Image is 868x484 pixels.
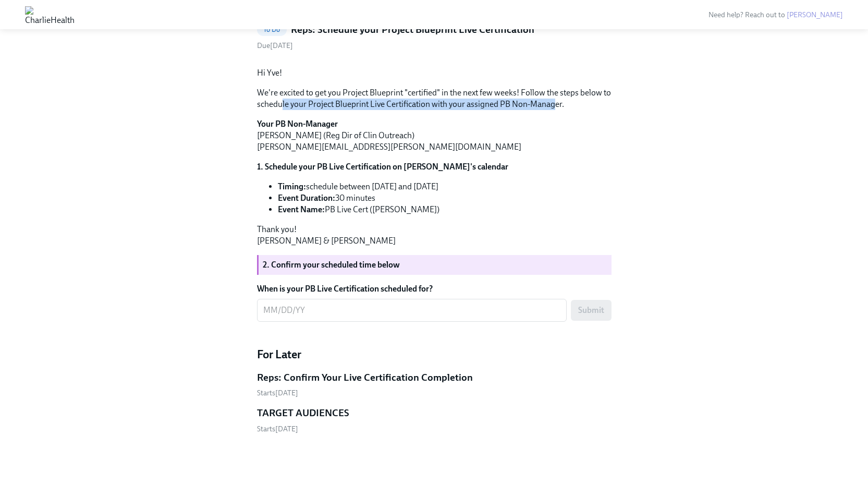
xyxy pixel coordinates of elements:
strong: Timing: [278,181,306,191]
a: [PERSON_NAME] [787,10,843,19]
li: schedule between [DATE] and [DATE] [278,181,612,192]
strong: Your PB Non-Manager [257,119,338,129]
label: When is your PB Live Certification scheduled for? [257,283,612,295]
a: To DoReps: Schedule your Project Blueprint Live CertificationDue[DATE] [257,23,612,51]
li: PB Live Cert ([PERSON_NAME]) [278,204,612,215]
span: Tuesday, November 25th 2025, 11:00 am [257,425,298,433]
p: We're excited to get you Project Blueprint "certified" in the next few weeks! Follow the steps be... [257,87,612,110]
h5: Reps: Confirm Your Live Certification Completion [257,371,473,384]
span: Wednesday, September 3rd 2025, 12:00 pm [257,41,293,50]
li: 30 minutes [278,192,612,204]
a: TARGET AUDIENCESStarts[DATE] [257,406,612,434]
p: Thank you! [PERSON_NAME] & [PERSON_NAME] [257,224,612,247]
h5: Reps: Schedule your Project Blueprint Live Certification [291,23,534,37]
img: CharlieHealth [25,6,75,23]
a: Reps: Confirm Your Live Certification CompletionStarts[DATE] [257,371,612,398]
p: Hi Yve! [257,67,612,79]
strong: Event Duration: [278,193,335,203]
span: Need help? Reach out to [708,10,843,19]
h5: TARGET AUDIENCES [257,406,349,420]
span: Sunday, September 7th 2025, 12:00 pm [257,389,298,397]
strong: 2. Confirm your scheduled time below [263,260,400,270]
h4: For Later [257,347,612,362]
span: To Do [257,26,287,33]
strong: Event Name: [278,204,325,214]
strong: 1. Schedule your PB Live Certification on [PERSON_NAME]'s calendar [257,162,508,172]
p: [PERSON_NAME] (Reg Dir of Clin Outreach) [PERSON_NAME][EMAIL_ADDRESS][PERSON_NAME][DOMAIN_NAME] [257,118,612,153]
